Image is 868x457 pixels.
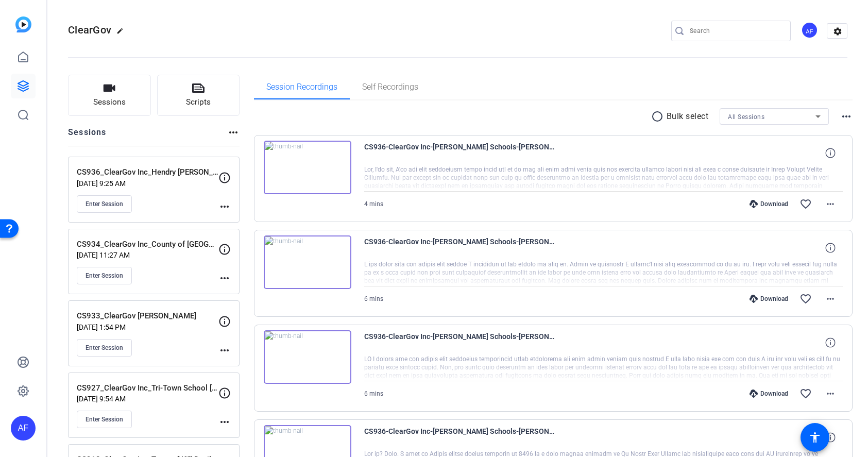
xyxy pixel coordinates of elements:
mat-icon: more_horiz [824,387,837,400]
img: blue-gradient.svg [15,16,31,32]
mat-icon: more_horiz [824,293,837,305]
mat-icon: favorite_border [799,198,812,210]
div: AF [801,22,818,39]
p: [DATE] 9:54 AM [77,395,218,403]
span: Session Recordings [266,83,337,91]
mat-icon: edit [116,27,129,40]
p: Bulk select [667,110,709,123]
mat-icon: more_horiz [227,126,240,139]
mat-icon: more_horiz [824,198,837,210]
span: ClearGov [68,24,111,36]
span: CS936-ClearGov Inc-[PERSON_NAME] Schools-[PERSON_NAME]-[PERSON_NAME]-2025-10-07-10-11-54-096-0 [364,141,555,165]
span: CS936-ClearGov Inc-[PERSON_NAME] Schools-[PERSON_NAME]-[PERSON_NAME]-2025-10-07-09-59-38-147-0 [364,330,555,355]
div: Download [744,200,793,208]
span: All Sessions [728,113,764,121]
button: Enter Session [77,267,132,284]
mat-icon: more_horiz [218,344,231,357]
img: thumb-nail [264,235,351,289]
mat-icon: settings [827,24,848,39]
button: Enter Session [77,195,132,213]
span: 4 mins [364,200,383,208]
button: Enter Session [77,339,132,357]
mat-icon: radio_button_unchecked [651,110,667,123]
mat-icon: accessibility [809,431,821,444]
span: Enter Session [86,344,123,352]
p: CS934_ClearGov Inc_County of [GEOGRAPHIC_DATA], [GEOGRAPHIC_DATA][PERSON_NAME] [77,239,218,250]
span: Self Recordings [362,83,418,91]
ngx-avatar: Alex Ferguson [801,22,819,40]
div: AF [11,416,36,441]
input: Search [690,25,782,37]
span: Scripts [186,96,211,108]
img: thumb-nail [264,330,351,384]
p: CS927_ClearGov Inc_Tri-Town School [PERSON_NAME] [77,382,218,394]
mat-icon: favorite_border [799,293,812,305]
p: [DATE] 9:25 AM [77,179,218,188]
div: Download [744,390,793,398]
button: Enter Session [77,411,132,428]
mat-icon: more_horiz [218,200,231,213]
mat-icon: favorite_border [799,387,812,400]
p: [DATE] 11:27 AM [77,251,218,259]
h2: Sessions [68,126,107,146]
p: CS936_ClearGov Inc_Hendry [PERSON_NAME] [77,166,218,178]
mat-icon: more_horiz [218,272,231,284]
button: Sessions [68,75,151,116]
p: CS933_ClearGov [PERSON_NAME] [77,310,218,322]
span: Enter Session [86,415,123,424]
span: Enter Session [86,200,123,208]
span: 6 mins [364,390,383,397]
mat-icon: more_horiz [840,110,853,123]
span: CS936-ClearGov Inc-[PERSON_NAME] Schools-[PERSON_NAME]-[PERSON_NAME]-2025-10-07-10-05-45-775-0 [364,235,555,260]
button: Scripts [157,75,240,116]
div: Download [744,295,793,303]
img: thumb-nail [264,141,351,194]
span: 6 mins [364,295,383,302]
mat-icon: more_horiz [218,416,231,428]
span: Sessions [93,96,126,108]
span: Enter Session [86,272,123,280]
p: [DATE] 1:54 PM [77,323,218,331]
span: CS936-ClearGov Inc-[PERSON_NAME] Schools-[PERSON_NAME]-[PERSON_NAME]-2025-10-07-09-53-14-263-0 [364,425,555,450]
